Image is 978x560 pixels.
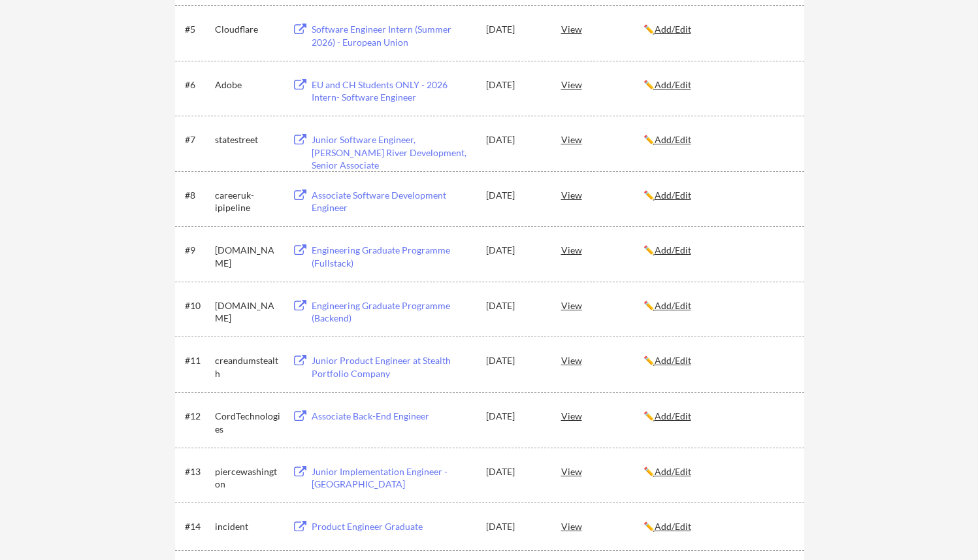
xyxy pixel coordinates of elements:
div: creandumstealth [215,354,280,380]
div: [DATE] [486,465,544,478]
div: Junior Product Engineer at Stealth Portfolio Company [312,354,474,380]
div: #8 [185,189,210,202]
div: View [561,293,644,317]
div: Engineering Graduate Programme (Fullstack) [312,244,474,269]
div: ✏️ [644,244,792,257]
div: [DATE] [486,189,544,202]
div: ✏️ [644,299,792,312]
div: ✏️ [644,189,792,202]
div: ✏️ [644,133,792,146]
u: Add/Edit [655,24,691,35]
div: [DATE] [486,133,544,146]
div: [DOMAIN_NAME] [215,299,280,325]
div: [DOMAIN_NAME] [215,244,280,269]
div: View [561,127,644,151]
div: statestreet [215,133,280,146]
div: #14 [185,520,210,533]
div: View [561,348,644,372]
div: incident [215,520,280,533]
div: ✏️ [644,520,792,533]
div: ✏️ [644,78,792,91]
div: Junior Software Engineer, [PERSON_NAME] River Development, Senior Associate [312,133,474,172]
u: Add/Edit [655,189,691,201]
div: [DATE] [486,410,544,423]
div: #11 [185,354,210,367]
div: #13 [185,465,210,478]
div: Cloudflare [215,23,280,36]
div: View [561,404,644,427]
div: View [561,73,644,96]
div: #7 [185,133,210,146]
div: #6 [185,78,210,91]
div: View [561,514,644,538]
u: Add/Edit [655,355,691,366]
div: Associate Back-End Engineer [312,410,474,423]
div: Associate Software Development Engineer [312,189,474,214]
u: Add/Edit [655,410,691,421]
div: #9 [185,244,210,257]
div: ✏️ [644,354,792,367]
div: careeruk-ipipeline [215,189,280,214]
div: #5 [185,23,210,36]
div: [DATE] [486,23,544,36]
div: Adobe [215,78,280,91]
u: Add/Edit [655,134,691,145]
div: piercewashington [215,465,280,491]
div: ✏️ [644,410,792,423]
div: View [561,238,644,261]
u: Add/Edit [655,466,691,477]
div: Software Engineer Intern (Summer 2026) - European Union [312,23,474,48]
div: [DATE] [486,354,544,367]
div: Engineering Graduate Programme (Backend) [312,299,474,325]
div: [DATE] [486,299,544,312]
div: CordTechnologies [215,410,280,435]
u: Add/Edit [655,79,691,90]
div: EU and CH Students ONLY - 2026 Intern- Software Engineer [312,78,474,104]
div: ✏️ [644,23,792,36]
div: Junior Implementation Engineer - [GEOGRAPHIC_DATA] [312,465,474,491]
div: #12 [185,410,210,423]
div: #10 [185,299,210,312]
div: [DATE] [486,78,544,91]
div: View [561,183,644,206]
div: [DATE] [486,244,544,257]
u: Add/Edit [655,244,691,255]
div: [DATE] [486,520,544,533]
div: ✏️ [644,465,792,478]
u: Add/Edit [655,300,691,311]
div: View [561,17,644,41]
div: View [561,459,644,483]
div: Product Engineer Graduate [312,520,474,533]
u: Add/Edit [655,521,691,532]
